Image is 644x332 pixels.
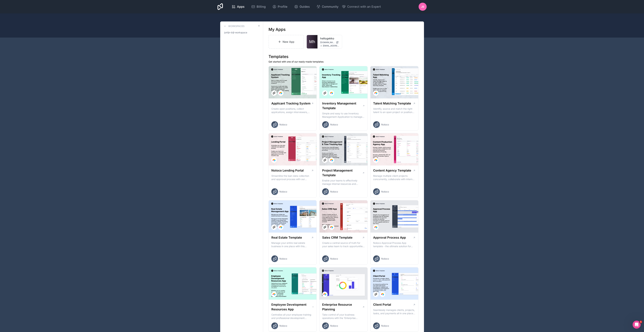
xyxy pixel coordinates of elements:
a: hellogekko [320,36,339,40]
a: jortijn-bijl-workspace [223,30,260,36]
img: Airtable Logo [374,226,377,229]
span: 1 [639,321,642,323]
a: Billing [249,3,268,10]
img: Airtable Logo [381,293,384,296]
img: Airtable Logo [324,293,326,296]
img: Airtable Logo [279,92,282,94]
a: Community [314,3,341,10]
h1: Content Agency Template [373,168,411,173]
p: Identify, source and match the right talent to an open project or position with our Talent Matchi... [373,107,416,114]
h1: Employee Development Resources App [271,302,312,312]
span: [EMAIL_ADDRESS][DOMAIN_NAME] [323,44,339,47]
h1: Client Portal [373,302,391,307]
h1: Talent Matching Template [373,101,411,106]
button: Connect with an Expert [342,4,381,9]
a: Apps [229,3,247,10]
p: Get started with one of our ready-made templates [269,60,419,63]
span: Noloco [279,324,287,327]
span: Noloco [381,257,389,260]
a: Workspaces [223,24,245,28]
img: Airtable Logo [330,226,333,229]
span: Connect with an Expert [347,4,381,9]
span: Mh [309,39,315,44]
span: Noloco [330,123,338,126]
a: Profile [270,3,290,10]
p: Simple and easy to use Inventory Management Application to manage your stock, orders and Manufact... [322,112,365,119]
img: Airtable Logo [330,159,333,161]
p: Take control of your business operations with the 'Enterprise Resource Planning' template. This c... [322,313,365,320]
h1: Approval Process App [373,235,406,240]
p: Seamlessly manages clients, projects, tasks, and payments all in one place An interactive platfor... [373,308,416,315]
span: Apps [237,4,245,9]
span: Profile [278,4,287,9]
h1: Inventory Management Template [322,101,362,110]
span: JB [421,5,424,9]
img: Airtable Logo [374,92,377,94]
img: Airtable Logo [273,159,275,161]
p: Create a central source of truth for your sales team to track opportunities, manage multiple acco... [322,241,365,248]
span: Guides [300,4,310,9]
h1: Enterprise Resource Planning [322,302,362,312]
a: [DOMAIN_NAME] [320,41,339,44]
img: Airtable Logo [374,159,377,161]
img: Airtable Logo [279,226,282,229]
p: Streamline the loan data collection and approval process with our Lending Portal template. [271,174,314,181]
h1: Noloco Lending Portal [271,168,304,173]
a: New App [269,35,304,49]
span: Noloco [330,190,338,193]
span: jortijn-bijl-workspace [224,31,247,34]
a: Mh [307,35,317,48]
h1: Sales CRM Template [322,235,353,240]
span: [DOMAIN_NAME] [320,41,335,44]
span: Noloco [279,123,287,126]
h1: Templates [269,54,419,59]
p: Manage multiple client projects concurrently, collaborate with internal and external stakeholders... [373,174,416,181]
p: Manage your entire real estate business in one place with this comprehensive real estate transact... [271,241,314,248]
span: Noloco [381,123,389,126]
span: Billing [257,4,266,9]
p: Centralize all your employee training and professional development resources in one place. Whethe... [271,313,314,320]
img: Airtable Logo [273,293,275,296]
span: Noloco [279,257,287,260]
span: Noloco [381,190,389,193]
span: Noloco [330,324,338,327]
span: Community [322,4,338,9]
p: Noloco Approval Process App template - the ultimate solution for managing your employee's time of... [373,241,416,248]
iframe: Intercom live chat [633,321,641,329]
h1: Project Management Template [322,168,362,178]
span: Noloco [279,190,287,193]
h3: Workspaces [228,24,245,28]
h1: My Apps [269,27,286,32]
h1: Applicant Tracking System [271,101,310,106]
a: Guides [291,3,312,10]
p: Enable your teams to effectively manage internal resources and execute client projects on time. [322,179,365,186]
span: Noloco [381,324,389,327]
p: Create open positions, collect applications, assign interviewers, centralise candidate feedback a... [271,107,314,114]
img: Airtable Logo [330,92,333,94]
span: Noloco [330,257,338,260]
h1: Real Estate Template [271,235,302,240]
